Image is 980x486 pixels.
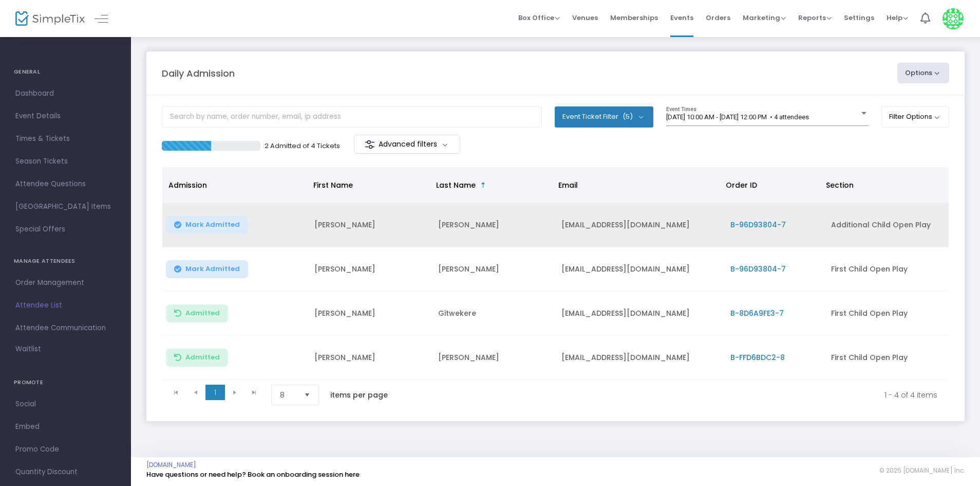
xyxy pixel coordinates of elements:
[185,353,220,362] span: Admitted
[432,292,556,336] td: Gitwekere
[730,264,786,274] span: B-96D93804-7
[897,63,950,83] button: Options
[825,292,949,336] td: First Child Open Play
[518,13,560,23] span: Box Office
[308,203,432,247] td: [PERSON_NAME]
[185,309,220,317] span: Admitted
[168,180,207,190] span: Admission
[409,385,937,405] kendo-pager-info: 1 - 4 of 4 items
[15,177,116,191] span: Attendee Questions
[825,336,949,380] td: First Child Open Play
[572,5,598,31] span: Venues
[185,265,240,273] span: Mark Admitted
[15,132,116,146] span: Times & Tickets
[15,398,116,411] span: Social
[354,135,460,154] m-button: Advanced filters
[166,216,248,234] button: Mark Admitted
[205,385,225,400] span: Page 1
[844,5,874,31] span: Settings
[15,155,116,168] span: Season Tickets
[730,352,785,363] span: B-FFD6BDC2-8
[162,167,949,380] div: Data table
[14,62,117,82] h4: GENERAL
[479,181,487,189] span: Sortable
[706,5,730,31] span: Orders
[308,292,432,336] td: [PERSON_NAME]
[623,113,633,121] span: (5)
[15,276,116,290] span: Order Management
[555,247,724,292] td: [EMAIL_ADDRESS][DOMAIN_NAME]
[555,106,653,127] button: Event Ticket Filter(5)
[670,5,693,31] span: Events
[15,420,116,434] span: Embed
[726,180,757,190] span: Order ID
[555,203,724,247] td: [EMAIL_ADDRESS][DOMAIN_NAME]
[308,247,432,292] td: [PERSON_NAME]
[743,13,786,23] span: Marketing
[300,385,314,405] button: Select
[15,344,41,354] span: Waitlist
[555,292,724,336] td: [EMAIL_ADDRESS][DOMAIN_NAME]
[432,203,556,247] td: [PERSON_NAME]
[436,180,476,190] span: Last Name
[798,13,832,23] span: Reports
[15,87,116,100] span: Dashboard
[15,321,116,335] span: Attendee Communication
[15,200,116,213] span: [GEOGRAPHIC_DATA] Items
[666,113,809,121] span: [DATE] 10:00 AM - [DATE] 12:00 PM • 4 attendees
[15,223,116,236] span: Special Offers
[15,110,116,123] span: Event Details
[365,139,375,150] img: filter
[185,221,240,229] span: Mark Admitted
[825,247,949,292] td: First Child Open Play
[730,308,784,318] span: B-8D6A9FE3-7
[15,465,116,479] span: Quantity Discount
[280,390,296,400] span: 8
[146,461,196,469] a: [DOMAIN_NAME]
[330,390,388,400] label: items per page
[825,203,949,247] td: Additional Child Open Play
[146,470,360,479] a: Have questions or need help? Book an onboarding session here
[826,180,854,190] span: Section
[610,5,658,31] span: Memberships
[15,299,116,312] span: Attendee List
[166,304,228,322] button: Admitted
[162,66,235,80] m-panel-title: Daily Admission
[14,251,117,272] h4: MANAGE ATTENDEES
[313,180,353,190] span: First Name
[166,349,228,367] button: Admitted
[432,247,556,292] td: [PERSON_NAME]
[432,336,556,380] td: [PERSON_NAME]
[265,141,340,151] p: 2 Admitted of 4 Tickets
[879,466,965,475] span: © 2025 [DOMAIN_NAME] Inc.
[555,336,724,380] td: [EMAIL_ADDRESS][DOMAIN_NAME]
[558,180,578,190] span: Email
[308,336,432,380] td: [PERSON_NAME]
[887,13,908,23] span: Help
[730,220,786,230] span: B-96D93804-7
[166,260,248,278] button: Mark Admitted
[14,372,117,393] h4: PROMOTE
[162,106,542,128] input: Search by name, order number, email, ip address
[881,106,950,127] button: Filter Options
[15,443,116,456] span: Promo Code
